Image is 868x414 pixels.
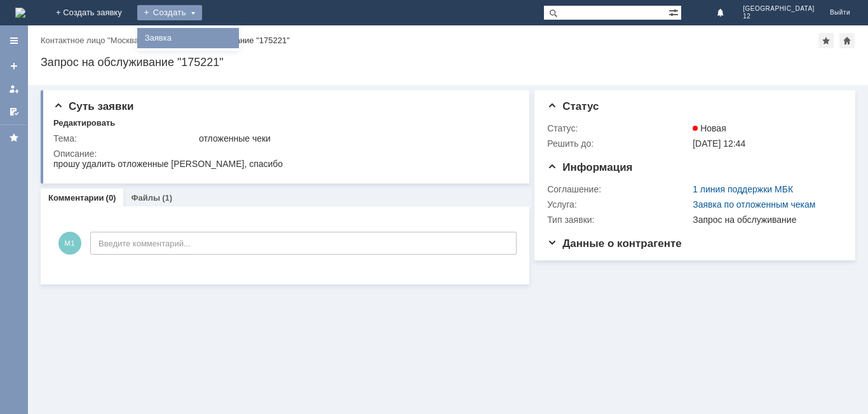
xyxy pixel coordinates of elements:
[693,199,815,210] a: Заявка по отложенным чекам
[547,184,690,194] div: Соглашение:
[668,6,681,18] span: Расширенный поиск
[547,199,690,210] div: Услуга:
[162,193,172,203] div: (1)
[4,79,24,99] a: Мои заявки
[53,149,515,159] div: Описание:
[4,56,24,76] a: Создать заявку
[4,102,24,122] a: Мои согласования
[693,123,726,133] span: Новая
[48,193,104,203] a: Комментарии
[743,13,815,20] span: 12
[41,56,855,69] div: Запрос на обслуживание "175221"
[131,193,160,203] a: Файлы
[693,138,745,149] span: [DATE] 12:44
[839,33,855,48] div: Сделать домашней страницей
[41,36,153,45] a: Контактное лицо "Москва 12"
[58,232,81,255] span: М1
[106,193,116,203] div: (0)
[140,30,236,46] a: Заявка
[53,100,133,112] span: Суть заявки
[199,133,512,144] div: отложенные чеки
[53,133,196,144] div: Тема:
[137,5,202,20] div: Создать
[547,215,690,225] div: Тип заявки:
[547,100,599,112] span: Статус
[53,118,115,128] div: Редактировать
[41,36,158,45] div: /
[693,215,837,225] div: Запрос на обслуживание
[15,8,25,18] img: logo
[818,33,834,48] div: Добавить в избранное
[743,5,815,13] span: [GEOGRAPHIC_DATA]
[158,36,290,45] div: Запрос на обслуживание "175221"
[15,8,25,18] a: Перейти на домашнюю страницу
[547,161,632,173] span: Информация
[547,237,682,250] span: Данные о контрагенте
[547,123,690,133] div: Статус:
[693,184,793,194] a: 1 линия поддержки МБК
[547,138,690,149] div: Решить до:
